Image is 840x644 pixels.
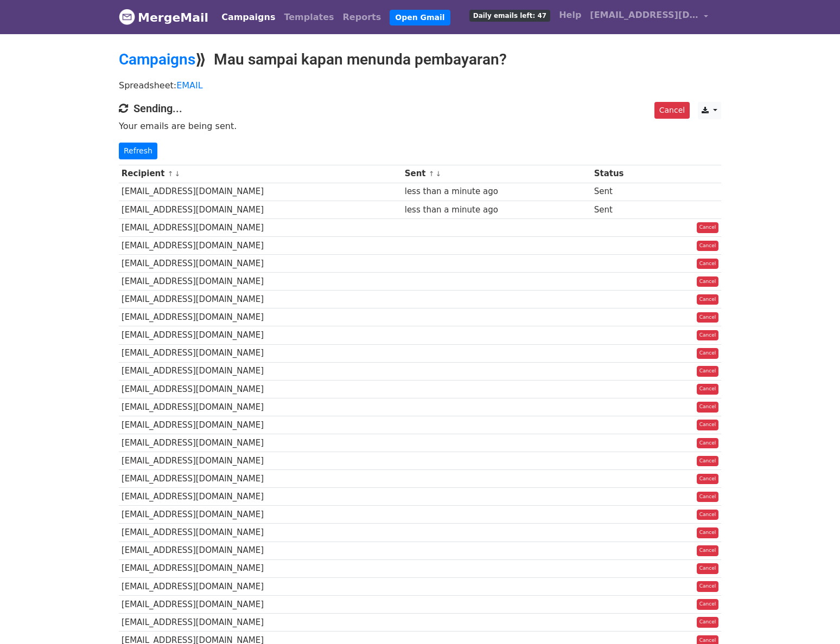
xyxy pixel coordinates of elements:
a: Cancel [697,259,719,269]
a: Cancel [697,384,719,395]
th: Status [591,165,659,183]
td: [EMAIL_ADDRESS][DOMAIN_NAME] [119,183,402,201]
h4: Sending... [119,102,721,115]
th: Sent [402,165,591,183]
a: Cancel [697,492,719,503]
td: [EMAIL_ADDRESS][DOMAIN_NAME] [119,380,402,398]
td: [EMAIL_ADDRESS][DOMAIN_NAME] [119,344,402,362]
a: Cancel [697,510,719,520]
a: MergeMail [119,6,208,29]
a: Open Gmail [390,10,450,25]
td: [EMAIL_ADDRESS][DOMAIN_NAME] [119,488,402,506]
a: Cancel [697,527,719,538]
a: EMAIL [176,80,203,91]
a: ↑ [429,170,435,178]
img: MergeMail logo [119,9,135,25]
td: [EMAIL_ADDRESS][DOMAIN_NAME] [119,524,402,542]
td: [EMAIL_ADDRESS][DOMAIN_NAME] [119,291,402,308]
a: Refresh [119,143,157,159]
a: Cancel [697,402,719,413]
a: Campaigns [119,50,195,68]
a: Cancel [697,563,719,574]
td: [EMAIL_ADDRESS][DOMAIN_NAME] [119,470,402,488]
a: Cancel [697,241,719,252]
div: less than a minute ago [405,204,589,216]
a: Cancel [697,545,719,556]
a: Cancel [697,456,719,467]
td: [EMAIL_ADDRESS][DOMAIN_NAME] [119,362,402,380]
a: Cancel [697,366,719,377]
td: [EMAIL_ADDRESS][DOMAIN_NAME] [119,452,402,470]
a: Cancel [697,312,719,323]
td: Sent [591,183,659,201]
td: [EMAIL_ADDRESS][DOMAIN_NAME] [119,416,402,434]
th: Recipient [119,165,402,183]
a: Cancel [697,222,719,233]
a: Cancel [697,276,719,287]
td: Sent [591,201,659,218]
a: Cancel [697,617,719,628]
td: [EMAIL_ADDRESS][DOMAIN_NAME] [119,506,402,524]
a: Cancel [697,330,719,341]
a: Cancel [697,599,719,610]
a: Cancel [697,581,719,592]
span: Daily emails left: 47 [469,10,550,22]
td: [EMAIL_ADDRESS][DOMAIN_NAME] [119,255,402,273]
td: [EMAIL_ADDRESS][DOMAIN_NAME] [119,326,402,344]
a: [EMAIL_ADDRESS][DOMAIN_NAME] [586,4,712,30]
a: Templates [279,7,338,28]
span: [EMAIL_ADDRESS][DOMAIN_NAME] [590,9,698,22]
a: Cancel [697,438,719,449]
td: [EMAIL_ADDRESS][DOMAIN_NAME] [119,398,402,416]
td: [EMAIL_ADDRESS][DOMAIN_NAME] [119,613,402,631]
a: ↓ [436,170,442,178]
a: Cancel [654,102,690,119]
td: [EMAIL_ADDRESS][DOMAIN_NAME] [119,577,402,595]
td: [EMAIL_ADDRESS][DOMAIN_NAME] [119,434,402,452]
td: [EMAIL_ADDRESS][DOMAIN_NAME] [119,542,402,559]
a: ↑ [168,170,174,178]
td: [EMAIL_ADDRESS][DOMAIN_NAME] [119,559,402,577]
p: Your emails are being sent. [119,120,721,132]
a: Campaigns [217,7,279,28]
td: [EMAIL_ADDRESS][DOMAIN_NAME] [119,218,402,236]
p: Spreadsheet: [119,80,721,91]
td: [EMAIL_ADDRESS][DOMAIN_NAME] [119,201,402,218]
a: Cancel [697,348,719,359]
a: ↓ [174,170,180,178]
a: Reports [339,7,386,28]
a: Cancel [697,474,719,485]
td: [EMAIL_ADDRESS][DOMAIN_NAME] [119,595,402,613]
a: Cancel [697,294,719,305]
td: [EMAIL_ADDRESS][DOMAIN_NAME] [119,308,402,326]
td: [EMAIL_ADDRESS][DOMAIN_NAME] [119,273,402,291]
td: [EMAIL_ADDRESS][DOMAIN_NAME] [119,236,402,254]
div: less than a minute ago [405,185,589,198]
a: Daily emails left: 47 [465,4,555,26]
a: Help [555,4,586,26]
h2: ⟫ Mau sampai kapan menunda pembayaran? [119,50,721,69]
a: Cancel [697,420,719,430]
